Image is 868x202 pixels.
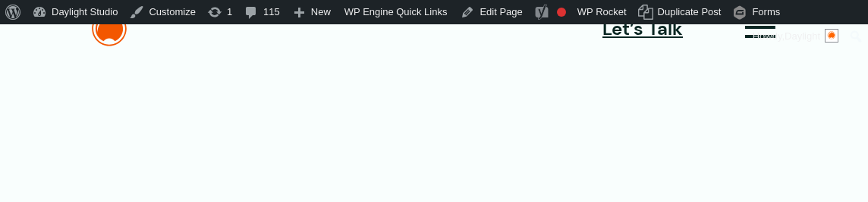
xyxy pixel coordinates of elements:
[92,11,127,46] img: The Daylight Studio Logo
[747,24,844,49] a: Howdy,
[602,15,683,43] a: Let’s Talk
[557,8,566,17] div: Focus keyphrase not set
[785,30,820,42] span: Daylight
